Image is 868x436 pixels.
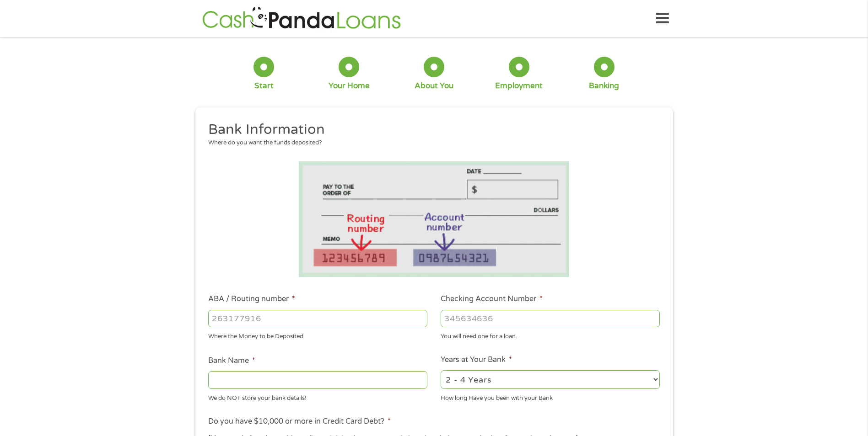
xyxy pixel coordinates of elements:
[208,310,427,327] input: 263177916
[208,356,255,366] label: Bank Name
[441,310,660,327] input: 345634636
[495,81,543,91] div: Employment
[589,81,619,91] div: Banking
[208,329,427,341] div: Where the Money to be Deposited
[441,390,660,403] div: How long Have you been with your Bank
[441,294,543,304] label: Checking Account Number
[254,81,274,91] div: Start
[415,81,453,91] div: About You
[441,355,512,365] label: Years at Your Bank
[208,294,295,304] label: ABA / Routing number
[441,329,660,341] div: You will need one for a loan.
[208,121,653,139] h2: Bank Information
[199,5,404,32] img: GetLoanNow Logo
[299,161,570,277] img: Routing number location
[208,138,653,148] div: Where do you want the funds deposited?
[329,81,370,91] div: Your Home
[208,417,391,426] label: Do you have $10,000 or more in Credit Card Debt?
[208,390,427,403] div: We do NOT store your bank details!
